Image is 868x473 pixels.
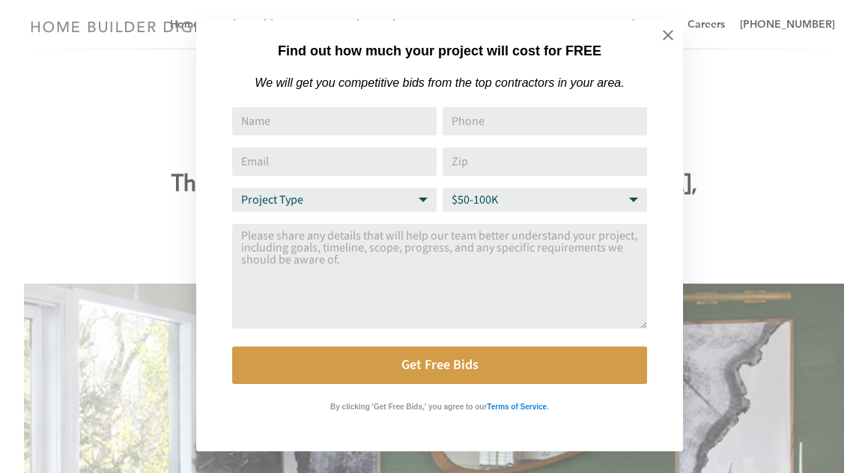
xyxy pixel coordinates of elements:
[443,107,647,135] input: Phone
[255,76,624,89] em: We will get you competitive bids from the top contractors in your area.
[443,188,647,212] select: Budget Range
[232,107,437,135] input: Name
[642,9,694,61] button: Close
[232,347,647,384] button: Get Free Bids
[547,403,549,411] strong: .
[232,188,437,212] select: Project Type
[330,403,487,411] strong: By clicking 'Get Free Bids,' you agree to our
[487,399,547,412] a: Terms of Service
[278,43,601,58] strong: Find out how much your project will cost for FREE
[232,147,437,176] input: Email Address
[232,224,647,329] textarea: Comment or Message
[487,403,547,411] strong: Terms of Service
[443,147,647,176] input: Zip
